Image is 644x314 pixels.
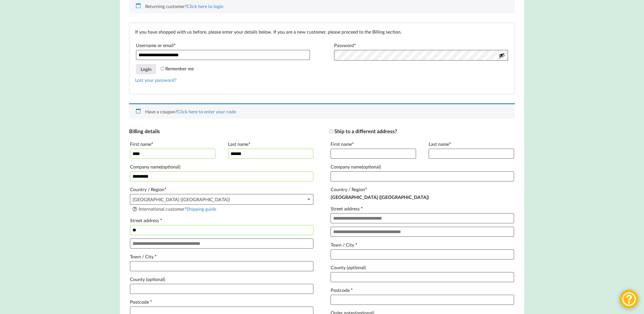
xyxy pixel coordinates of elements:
label: Last name [429,139,514,149]
label: First name [130,139,215,149]
label: Country / Region [331,185,514,194]
label: Last name [228,139,313,149]
strong: [GEOGRAPHIC_DATA] ([GEOGRAPHIC_DATA]) [331,194,429,200]
label: Postcode [130,297,313,307]
label: Postcode [331,286,514,295]
a: Click here to login [187,3,223,9]
span: Remember me [165,66,194,71]
span: United Kingdom (UK) [130,194,313,204]
span: Ship to a different address? [334,128,397,134]
label: Company name [331,162,514,171]
label: Town / City [331,240,514,249]
h3: Billing details [129,128,314,135]
input: Remember me [161,67,164,70]
label: Country / Region [130,185,313,194]
span: (optional) [347,265,366,270]
button: Login [136,64,156,74]
span: (optional) [362,164,381,169]
a: Shipping guide [187,206,216,212]
a: Click here to enter your code [177,109,236,114]
a: Lost your password? [135,77,177,83]
label: Username or email [136,41,310,50]
label: Street address [130,216,313,225]
input: Ship to a different address? [330,130,333,133]
p: If you have shopped with us before, please enter your details below. If you are a new customer, p... [135,29,509,35]
button: Show password [499,52,505,59]
div: Have a coupon? [129,103,515,119]
span: Country / Region [130,194,313,205]
label: First name [331,139,416,149]
label: Company name [130,162,313,171]
span: (optional) [161,164,180,169]
label: Street address [331,204,514,213]
label: Password [334,41,508,50]
div: International customer? [132,206,311,212]
label: Town / City [130,252,313,261]
label: County [130,275,313,284]
span: (optional) [146,276,165,282]
label: County [331,263,514,272]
